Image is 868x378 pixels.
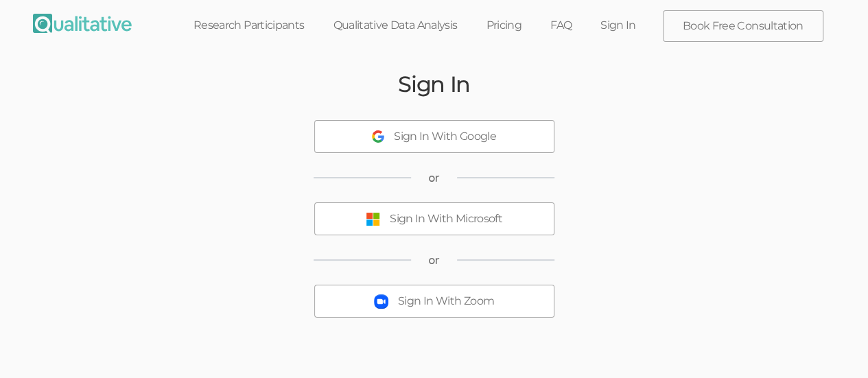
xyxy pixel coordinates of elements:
button: Sign In With Zoom [314,285,554,318]
img: Sign In With Google [372,130,384,143]
div: Sign In With Google [394,129,496,145]
iframe: Chat Widget [799,312,868,378]
span: or [428,170,440,186]
span: or [428,252,440,268]
img: Qualitative [33,14,132,33]
button: Sign In With Google [314,120,554,153]
a: Sign In [586,10,650,40]
a: Book Free Consultation [664,11,823,41]
a: Pricing [471,10,536,40]
div: Sign In With Zoom [398,294,494,309]
h2: Sign In [398,72,470,96]
a: Research Participants [179,10,319,40]
img: Sign In With Zoom [374,294,388,309]
a: Qualitative Data Analysis [318,10,471,40]
div: Sign In With Microsoft [390,211,502,227]
img: Sign In With Microsoft [366,212,380,226]
button: Sign In With Microsoft [314,202,554,235]
a: FAQ [536,10,586,40]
